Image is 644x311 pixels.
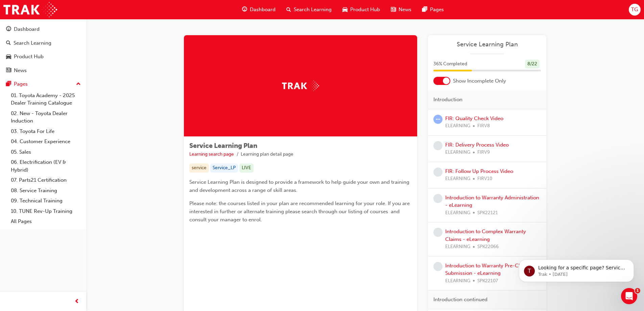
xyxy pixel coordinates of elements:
[445,142,509,148] a: FIR: Delivery Process Video
[433,296,487,304] span: Introduction continued
[509,245,644,293] iframe: Intercom notifications message
[445,149,470,156] span: ELEARNING
[3,37,84,49] a: Search Learning
[629,4,641,16] button: TG
[477,209,498,217] span: SPK22121
[477,149,490,156] span: FIRV9
[237,3,281,17] a: guage-iconDashboard
[8,206,84,217] a: 10. TUNE Rev-Up Training
[525,60,540,69] div: 8 / 22
[3,50,84,63] a: Product Hub
[477,122,490,130] span: FIRV8
[433,41,541,48] a: Service Learning Plan
[282,81,319,91] img: Trak
[3,22,84,78] button: DashboardSearch LearningProduct HubNews
[8,216,84,227] a: All Pages
[14,39,51,47] div: Search Learning
[6,68,11,74] span: news-icon
[453,77,506,85] span: Show Incomplete Only
[337,3,385,17] a: car-iconProduct Hub
[3,78,84,90] button: Pages
[239,163,254,173] div: LIVE
[294,6,332,14] span: Search Learning
[6,54,11,60] span: car-icon
[422,5,427,14] span: pages-icon
[477,175,492,183] span: FIRV10
[210,163,238,173] div: Service_LP
[14,80,28,88] div: Pages
[6,26,11,32] span: guage-icon
[385,3,417,17] a: news-iconNews
[477,277,498,285] span: SPK22107
[433,194,443,203] span: learningRecordVerb_NONE-icon
[445,263,529,276] a: Introduction to Warranty Pre-Claim Submission - eLearning
[189,142,257,150] span: Service Learning Plan
[8,136,84,147] a: 04. Customer Experience
[433,141,443,150] span: learningRecordVerb_NONE-icon
[281,3,337,17] a: search-iconSearch Learning
[433,228,443,237] span: learningRecordVerb_NONE-icon
[8,185,84,196] a: 08. Service Training
[631,6,638,14] span: TG
[8,196,84,206] a: 09. Technical Training
[433,96,462,104] span: Introduction
[189,151,234,157] a: Learning search page
[445,175,470,183] span: ELEARNING
[433,262,443,271] span: learningRecordVerb_NONE-icon
[6,81,11,87] span: pages-icon
[189,179,411,193] span: Service Learning Plan is designed to provide a framework to help guide your own and training and ...
[445,168,513,174] a: FIR: Follow Up Process Video
[433,60,467,68] span: 36 % Completed
[445,228,526,242] a: Introduction to Complex Warranty Claims - eLearning
[286,5,291,14] span: search-icon
[14,53,44,61] div: Product Hub
[8,108,84,126] a: 02. New - Toyota Dealer Induction
[430,6,444,14] span: Pages
[445,277,470,285] span: ELEARNING
[242,5,247,14] span: guage-icon
[350,6,380,14] span: Product Hub
[6,40,11,46] span: search-icon
[241,151,293,158] li: Learning plan detail page
[342,5,348,14] span: car-icon
[445,115,503,121] a: FIR: Quality Check Video
[14,67,27,74] div: News
[399,6,411,14] span: News
[8,126,84,137] a: 03. Toyota For Life
[445,195,539,208] a: Introduction to Warranty Administration - eLearning
[3,64,84,77] a: News
[391,5,396,14] span: news-icon
[433,168,443,177] span: learningRecordVerb_NONE-icon
[8,147,84,157] a: 05. Sales
[14,25,40,33] div: Dashboard
[250,6,276,14] span: Dashboard
[74,297,79,306] span: prev-icon
[477,243,499,251] span: SPK22066
[635,288,640,293] span: 1
[445,122,470,130] span: ELEARNING
[189,163,209,173] div: service
[445,209,470,217] span: ELEARNING
[417,3,449,17] a: pages-iconPages
[8,157,84,175] a: 06. Electrification (EV & Hybrid)
[3,23,84,36] a: Dashboard
[445,243,470,251] span: ELEARNING
[433,115,443,124] span: learningRecordVerb_ATTEMPT-icon
[76,80,81,89] span: up-icon
[8,90,84,108] a: 01. Toyota Academy - 2025 Dealer Training Catalogue
[621,288,637,304] iframe: Intercom live chat
[189,200,411,223] span: Please note: the courses listed in your plan are recommended learning for your role. If you are i...
[8,175,84,185] a: 07. Parts21 Certification
[3,2,57,17] img: Trak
